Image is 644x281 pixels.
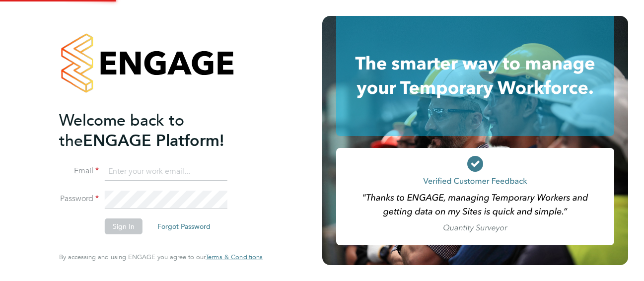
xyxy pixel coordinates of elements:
button: Forgot Password [149,218,218,234]
input: Enter your work email... [105,163,227,181]
a: Terms & Conditions [206,253,263,261]
span: By accessing and using ENGAGE you agree to our [59,253,263,261]
label: Email [59,166,99,176]
label: Password [59,194,99,204]
span: Terms & Conditions [206,253,263,261]
h2: ENGAGE Platform! [59,110,253,151]
button: Sign In [105,218,143,234]
span: Welcome back to the [59,111,184,150]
